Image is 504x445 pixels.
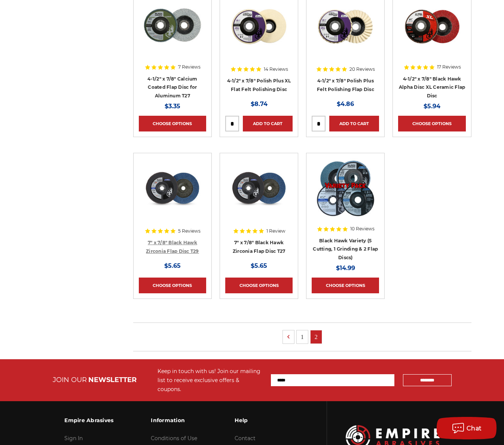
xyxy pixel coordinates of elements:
[315,158,375,218] img: Black Hawk Variety (5 Cutting, 1 Grinding & 2 Flap Discs)
[251,100,268,108] span: $8.74
[235,435,256,442] a: Contact
[398,116,465,131] a: Choose Options
[337,100,354,108] span: $4.86
[158,367,263,394] div: Keep in touch with us! Join our mailing list to receive exclusive offers & coupons.
[251,262,267,269] span: $5.65
[139,278,206,293] a: Choose Options
[297,330,308,343] a: 1
[266,229,285,233] span: 1 Review
[151,412,197,428] h3: Information
[227,78,291,92] a: 4-1/2" x 7/8" Polish Plus XL Flat Felt Polishing Disc
[165,103,180,110] span: $3.35
[225,158,293,226] a: 7 inch Zirconia flap disc
[229,158,289,218] img: 7 inch Zirconia flap disc
[225,278,293,293] a: Choose Options
[311,330,322,343] a: 2
[437,417,497,439] button: Chat
[178,229,201,233] span: 5 Reviews
[329,116,379,131] a: Add to Cart
[233,240,285,254] a: 7" x 7/8" Black Hawk Zirconia Flap Disc T27
[336,264,355,272] span: $14.99
[399,76,465,99] a: 4-1/2" x 7/8" Black Hawk Alpha Disc XL Ceramic Flap Disc
[164,262,181,269] span: $5.65
[317,78,374,92] a: 4-1/2" x 7/8" Polish Plus Felt Polishing Flap Disc
[151,435,197,442] a: Conditions of Use
[235,412,285,428] h3: Help
[88,376,137,384] span: NEWSLETTER
[139,116,206,131] a: Choose Options
[437,65,461,69] span: 17 Reviews
[143,158,202,218] img: 7" x 7/8" Black Hawk Zirconia Flap Disc T29
[147,76,197,99] a: 4-1/2" x 7/8" Calcium Coated Flap Disc for Aluminum T27
[467,425,482,432] span: Chat
[64,412,113,428] h3: Empire Abrasives
[350,227,375,231] span: 10 Reviews
[178,65,201,69] span: 7 Reviews
[243,116,293,131] a: Add to Cart
[53,376,87,384] span: JOIN OUR
[312,158,379,226] a: Black Hawk Variety (5 Cutting, 1 Grinding & 2 Flap Discs)
[313,238,378,260] a: Black Hawk Variety (5 Cutting, 1 Grinding & 2 Flap Discs)
[349,67,375,72] span: 20 Reviews
[424,103,440,110] span: $5.94
[146,240,199,254] a: 7" x 7/8" Black Hawk Zirconia Flap Disc T29
[264,67,288,72] span: 14 Reviews
[312,278,379,293] a: Choose Options
[139,158,206,226] a: 7" x 7/8" Black Hawk Zirconia Flap Disc T29
[64,435,83,442] a: Sign In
